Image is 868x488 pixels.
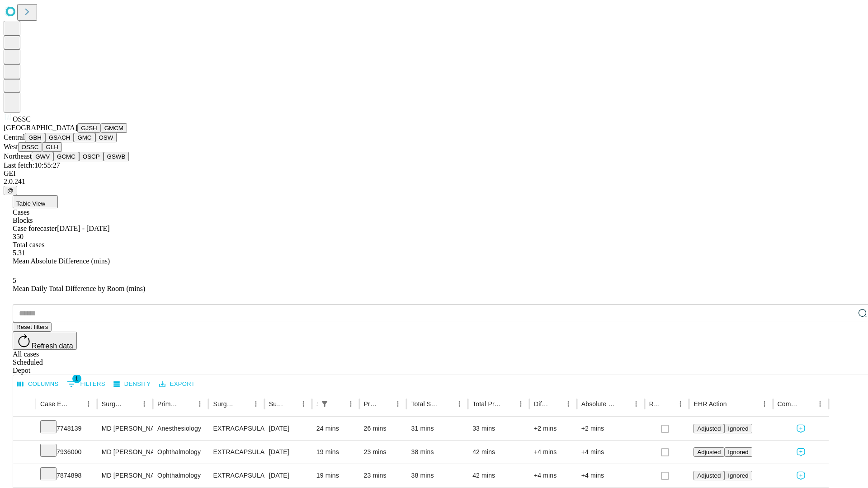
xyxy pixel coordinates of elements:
[344,398,357,410] button: Menu
[502,398,514,410] button: Sort
[7,187,14,194] span: @
[674,398,687,410] button: Menu
[65,377,108,391] button: Show filters
[316,441,355,464] div: 19 mins
[213,400,236,408] div: Surgery Name
[630,398,642,410] button: Menu
[13,277,16,284] span: 5
[181,398,193,410] button: Sort
[13,257,110,265] span: Mean Absolute Difference (mins)
[25,133,45,142] button: GBH
[649,400,661,408] div: Resolved in EHR
[213,417,259,440] div: EXTRACAPSULAR CATARACT REMOVAL WITH [MEDICAL_DATA]
[111,377,153,391] button: Density
[40,464,93,487] div: 7874898
[4,178,864,186] div: 2.0.241
[318,398,331,410] div: 1 active filter
[411,464,463,487] div: 38 mins
[125,398,138,410] button: Sort
[102,441,148,464] div: MD [PERSON_NAME] [PERSON_NAME] Md
[581,464,640,487] div: +4 mins
[13,233,24,240] span: 350
[392,398,404,410] button: Menu
[104,152,129,161] button: GSWB
[693,471,724,480] button: Adjusted
[379,398,392,410] button: Sort
[4,143,18,150] span: West
[364,464,402,487] div: 23 mins
[364,400,378,408] div: Predicted In Room Duration
[562,398,575,410] button: Menu
[40,417,93,440] div: 7748139
[411,400,439,408] div: Total Scheduled Duration
[269,417,307,440] div: [DATE]
[297,398,310,410] button: Menu
[13,195,58,208] button: Table View
[534,464,572,487] div: +4 mins
[16,324,48,330] span: Reset filters
[32,152,53,161] button: GWV
[697,425,721,432] span: Adjusted
[801,398,814,410] button: Sort
[693,447,724,457] button: Adjusted
[318,398,331,410] button: Show filters
[13,115,31,123] span: OSSC
[472,400,501,408] div: Total Predicted Duration
[157,464,204,487] div: Ophthalmology
[693,400,726,408] div: EHR Action
[138,398,151,410] button: Menu
[157,417,204,440] div: Anesthesiology
[617,398,630,410] button: Sort
[758,398,771,410] button: Menu
[157,441,204,464] div: Ophthalmology
[411,417,463,440] div: 31 mins
[32,342,73,350] span: Refresh data
[534,441,572,464] div: +4 mins
[549,398,562,410] button: Sort
[472,417,525,440] div: 33 mins
[77,123,101,133] button: GJSH
[514,398,527,410] button: Menu
[15,377,61,391] button: Select columns
[728,449,748,455] span: Ignored
[13,241,44,249] span: Total cases
[102,464,148,487] div: MD [PERSON_NAME] [PERSON_NAME] Md
[472,464,525,487] div: 42 mins
[4,186,17,195] button: @
[40,400,69,408] div: Case Epic Id
[79,152,104,161] button: OSCP
[472,441,525,464] div: 42 mins
[213,464,259,487] div: EXTRACAPSULAR CATARACT REMOVAL WITH [MEDICAL_DATA]
[70,398,82,410] button: Sort
[697,472,721,479] span: Adjusted
[581,441,640,464] div: +4 mins
[213,441,259,464] div: EXTRACAPSULAR CATARACT REMOVAL WITH [MEDICAL_DATA]
[4,169,864,178] div: GEI
[316,464,355,487] div: 19 mins
[53,152,79,161] button: GCMC
[728,472,748,479] span: Ignored
[269,400,283,408] div: Surgery Date
[728,398,741,410] button: Sort
[581,417,640,440] div: +2 mins
[72,374,81,383] span: 1
[534,400,548,408] div: Difference
[4,161,60,169] span: Last fetch: 10:55:27
[364,417,402,440] div: 26 mins
[724,471,752,480] button: Ignored
[101,123,127,133] button: GMCM
[778,400,800,408] div: Comments
[57,225,109,232] span: [DATE] - [DATE]
[193,398,206,410] button: Menu
[4,124,77,131] span: [GEOGRAPHIC_DATA]
[45,133,74,142] button: GSACH
[40,441,93,464] div: 7936000
[16,200,45,207] span: Table View
[13,285,145,292] span: Mean Daily Total Difference by Room (mins)
[157,400,180,408] div: Primary Service
[250,398,262,410] button: Menu
[453,398,466,410] button: Menu
[269,464,307,487] div: [DATE]
[82,398,95,410] button: Menu
[411,441,463,464] div: 38 mins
